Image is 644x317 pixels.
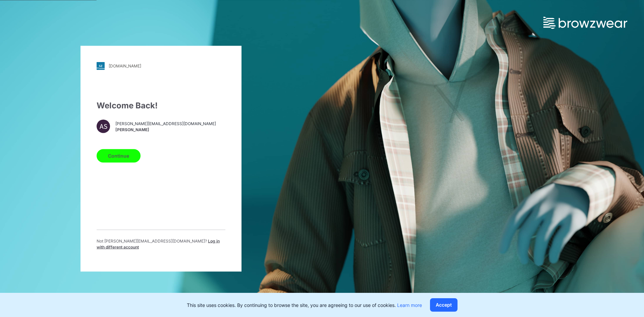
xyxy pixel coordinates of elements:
[97,149,141,162] button: Continue
[397,302,422,308] a: Learn more
[97,238,225,250] p: Not [PERSON_NAME][EMAIL_ADDRESS][DOMAIN_NAME] ?
[430,298,458,312] button: Accept
[187,302,422,309] p: This site uses cookies. By continuing to browse the site, you are agreeing to our use of cookies.
[97,99,225,111] div: Welcome Back!
[543,17,627,29] img: browzwear-logo.e42bd6dac1945053ebaf764b6aa21510.svg
[97,62,225,70] a: [DOMAIN_NAME]
[109,63,141,68] div: [DOMAIN_NAME]
[115,127,216,133] span: [PERSON_NAME]
[115,121,216,127] span: [PERSON_NAME][EMAIL_ADDRESS][DOMAIN_NAME]
[97,119,110,133] div: AS
[97,62,105,70] img: stylezone-logo.562084cfcfab977791bfbf7441f1a819.svg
